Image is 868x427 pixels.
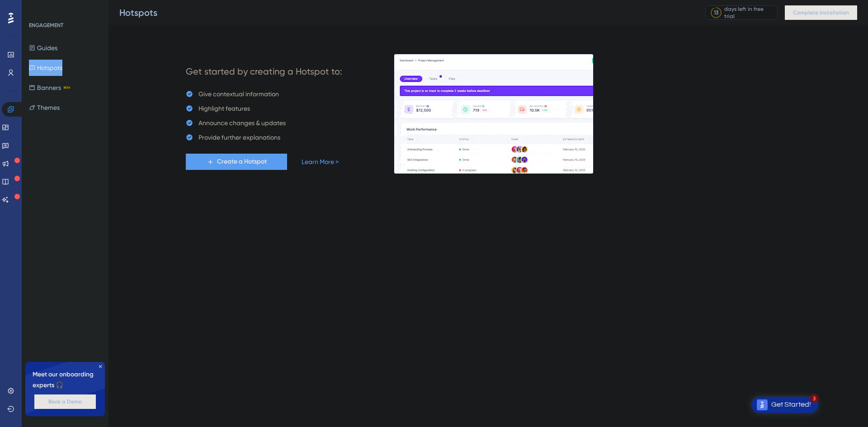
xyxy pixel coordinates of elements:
div: BETA [63,85,71,90]
div: Give contextual information [198,89,279,99]
div: ENGAGEMENT [29,22,63,29]
button: BannersBETA [29,80,71,96]
img: launcher-image-alternative-text [757,399,768,410]
div: 13 [714,9,718,16]
div: Highlight features [198,103,250,114]
button: Book a Demo [34,394,96,409]
span: Meet our onboarding experts 🎧 [33,369,98,391]
span: Complete Installation [793,9,849,16]
div: Announce changes & updates [198,117,286,128]
span: Book a Demo [48,398,82,405]
button: Hotspots [29,60,62,76]
div: Get Started! [771,400,811,410]
span: Create a Hotspot [217,156,267,167]
button: Complete Installation [785,5,857,20]
div: Hotspots [119,6,683,19]
div: Provide further explanations [198,132,280,143]
img: a956fa7fe1407719453ceabf94e6a685.gif [394,54,594,174]
button: Create a Hotspot [186,154,287,170]
div: Get started by creating a Hotspot to: [186,65,342,78]
a: Learn More > [302,156,339,167]
div: Open Get Started! checklist, remaining modules: 3 [751,397,818,413]
div: days left in free trial [724,5,774,20]
div: 3 [810,394,818,403]
button: Themes [29,99,60,116]
button: Guides [29,40,57,56]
